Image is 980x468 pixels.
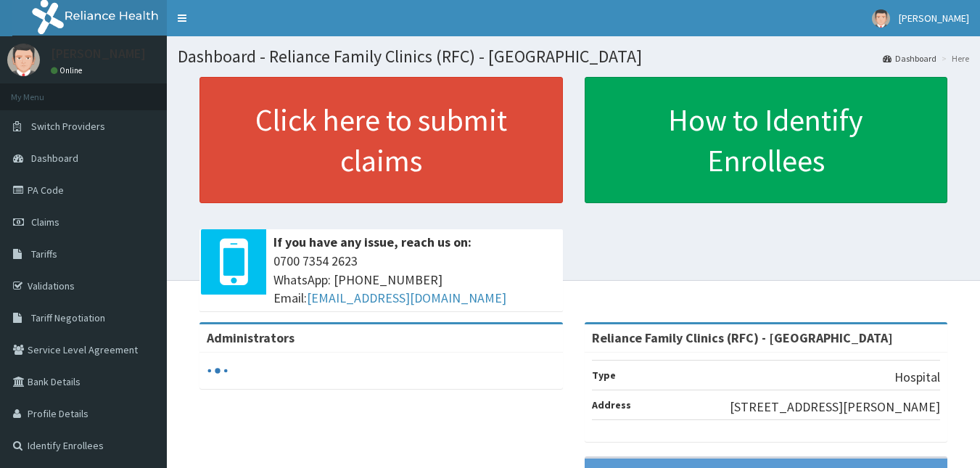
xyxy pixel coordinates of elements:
[872,9,890,28] img: User Image
[592,369,616,382] b: Type
[592,329,893,346] strong: Reliance Family Clinics (RFC) - [GEOGRAPHIC_DATA]
[7,44,40,76] img: User Image
[585,77,948,203] a: How to Identify Enrollees
[51,65,86,75] a: Online
[592,398,631,411] b: Address
[31,247,57,260] span: Tariffs
[894,368,940,387] p: Hospital
[899,12,969,25] span: [PERSON_NAME]
[273,234,472,250] b: If you have any issue, reach us on:
[273,252,556,308] span: 0700 7354 2623 WhatsApp: [PHONE_NUMBER] Email:
[178,47,969,66] h1: Dashboard - Reliance Family Clinics (RFC) - [GEOGRAPHIC_DATA]
[51,47,146,60] p: [PERSON_NAME]
[31,215,59,229] span: Claims
[207,360,228,382] svg: audio-loading
[31,120,105,133] span: Switch Providers
[31,152,78,165] span: Dashboard
[207,329,295,346] b: Administrators
[730,398,940,416] p: [STREET_ADDRESS][PERSON_NAME]
[883,52,936,65] a: Dashboard
[31,311,105,324] span: Tariff Negotiation
[199,77,563,203] a: Click here to submit claims
[307,290,506,306] a: [EMAIL_ADDRESS][DOMAIN_NAME]
[938,52,969,65] li: Here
